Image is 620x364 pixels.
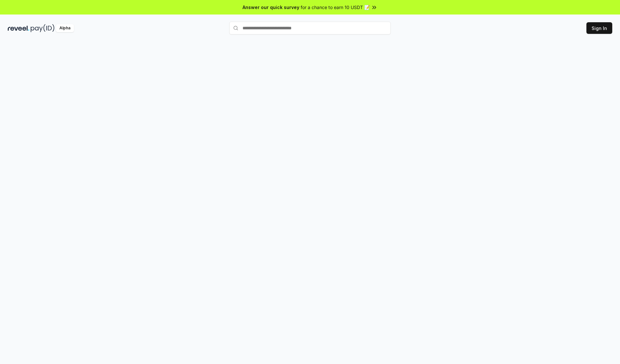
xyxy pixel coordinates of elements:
div: Alpha [56,24,74,32]
img: pay_id [31,24,55,32]
span: Answer our quick survey [243,4,299,11]
img: reveel_dark [8,24,29,32]
span: for a chance to earn 10 USDT 📝 [301,4,370,11]
button: Sign In [586,22,612,34]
